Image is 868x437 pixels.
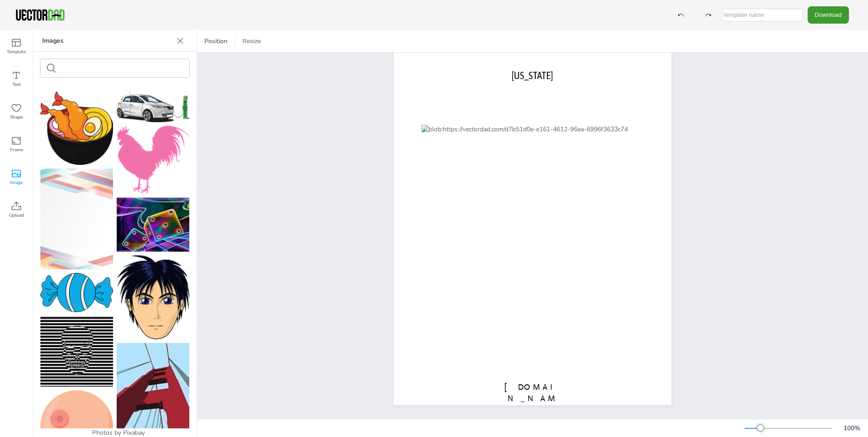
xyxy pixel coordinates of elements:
span: Text [12,81,21,88]
div: 100 % [841,424,863,432]
div: Photos by [33,428,197,437]
img: boy-38262_150.png [117,255,189,339]
span: [DOMAIN_NAME] [504,382,561,415]
button: Download [808,6,849,23]
img: car-3321668_150.png [117,92,189,122]
span: Template [7,48,26,55]
img: cock-1893885_150.png [117,126,189,194]
button: Resize [239,34,265,49]
span: Image [10,179,23,186]
img: background-1829559_150.png [40,169,113,269]
span: [US_STATE] [512,70,553,81]
span: Frame [10,146,23,154]
img: given-67935_150.jpg [117,198,189,252]
img: VectorDad-1.png [15,8,66,22]
span: Position [202,37,229,45]
img: noodle-3899206_150.png [40,92,113,165]
a: Pixabay [123,428,145,437]
input: template name [722,9,803,21]
img: candy-6887678_150.png [40,273,113,312]
span: Upload [9,212,24,219]
img: skull-2759911_150.png [40,316,113,387]
p: Images [42,30,173,52]
span: Shape [10,114,23,121]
